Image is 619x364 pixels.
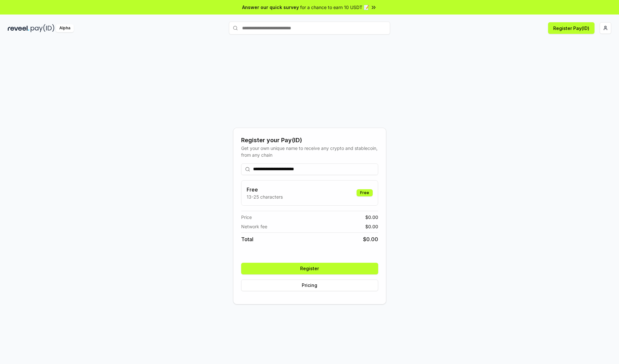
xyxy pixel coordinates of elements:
[300,4,369,11] span: for a chance to earn 10 USDT 📝
[548,22,594,34] button: Register Pay(ID)
[241,136,378,145] div: Register your Pay(ID)
[247,193,283,200] p: 13-25 characters
[241,223,267,230] span: Network fee
[357,189,373,196] div: Free
[363,235,378,243] span: $ 0.00
[242,4,299,11] span: Answer our quick survey
[31,24,54,32] img: pay_id
[365,214,378,221] span: $ 0.00
[241,145,378,158] div: Get your own unique name to receive any crypto and stablecoin, from any chain
[247,186,283,193] h3: Free
[365,223,378,230] span: $ 0.00
[56,24,74,32] div: Alpha
[241,214,252,221] span: Price
[241,235,253,243] span: Total
[8,24,29,32] img: reveel_dark
[241,280,378,291] button: Pricing
[241,263,378,274] button: Register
